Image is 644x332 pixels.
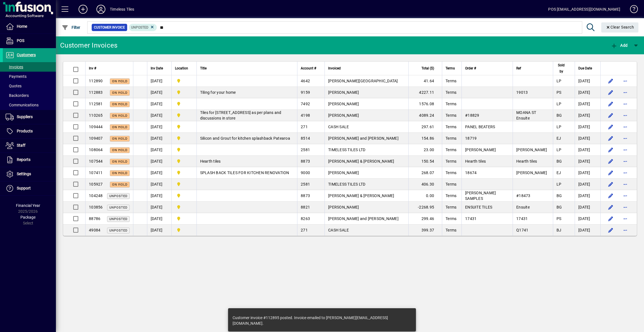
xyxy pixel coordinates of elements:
[446,193,456,198] span: Terms
[175,158,193,164] span: Dunedin
[301,216,310,221] span: 8263
[112,171,127,175] span: On hold
[301,65,316,71] span: Account #
[112,80,127,83] span: On hold
[575,190,600,202] td: [DATE]
[606,99,615,108] button: Edit
[89,170,103,175] span: 107411
[465,205,492,209] span: ENSUITE TILES
[112,183,127,186] span: On hold
[3,81,56,91] a: Quotes
[557,193,562,198] span: BG
[3,34,56,48] a: POS
[89,113,103,118] span: 110265
[301,102,310,106] span: 7492
[557,136,561,141] span: EJ
[89,193,103,198] span: 104248
[17,172,31,176] span: Settings
[89,102,103,106] span: 112581
[606,145,615,154] button: Edit
[621,157,630,166] button: More options
[446,102,456,106] span: Terms
[301,182,310,186] span: 2581
[17,24,27,29] span: Home
[147,156,171,167] td: [DATE]
[446,216,456,221] span: Terms
[3,100,56,110] a: Communications
[548,5,620,14] div: POS [EMAIL_ADDRESS][DOMAIN_NAME]
[328,228,349,232] span: CASH SALE
[575,121,600,133] td: [DATE]
[175,216,193,222] span: Dunedin
[621,226,630,235] button: More options
[328,136,399,141] span: [PERSON_NAME] and [PERSON_NAME]
[408,167,442,179] td: 268.07
[147,110,171,121] td: [DATE]
[89,136,103,141] span: 109407
[110,5,134,14] div: Timeless Tiles
[446,170,456,175] span: Terms
[606,168,615,177] button: Edit
[621,134,630,143] button: More options
[606,191,615,200] button: Edit
[465,113,479,118] span: #18829
[516,65,550,71] div: Ref
[147,202,171,213] td: [DATE]
[575,75,600,87] td: [DATE]
[3,153,56,167] a: Reports
[62,25,80,30] span: Filter
[575,98,600,110] td: [DATE]
[516,170,547,175] span: [PERSON_NAME]
[578,65,592,71] span: Due Date
[446,148,456,152] span: Terms
[516,205,530,209] span: Ensuite
[446,65,455,71] span: Terms
[422,65,434,71] span: Total ($)
[301,148,310,152] span: 2581
[557,90,562,95] span: PS
[516,110,536,120] span: MOANA ST Ensuite
[328,193,394,198] span: [PERSON_NAME] & [PERSON_NAME]
[175,227,193,233] span: Dunedin
[557,62,571,74] div: Sold by
[575,225,600,236] td: [DATE]
[131,25,148,29] span: Unposted
[147,213,171,225] td: [DATE]
[408,202,442,213] td: -2268.95
[89,79,103,83] span: 112890
[200,136,290,141] span: Silicon and Grout for kitchen splashback Patearoa
[147,144,171,156] td: [DATE]
[621,180,630,189] button: More options
[575,167,600,179] td: [DATE]
[408,190,442,202] td: 0.00
[446,228,456,232] span: Terms
[465,65,509,71] div: Order #
[17,129,33,133] span: Products
[147,87,171,98] td: [DATE]
[621,168,630,177] button: More options
[3,20,56,34] a: Home
[200,110,281,120] span: Tiles for [STREET_ADDRESS] as per plans and discussions in store
[557,182,562,186] span: LP
[17,186,31,190] span: Support
[112,114,127,118] span: On hold
[175,193,193,199] span: Dunedin
[328,102,359,106] span: [PERSON_NAME]
[112,160,127,163] span: On hold
[112,102,127,106] span: On hold
[446,159,456,163] span: Terms
[465,191,496,201] span: [PERSON_NAME] SAMPLES
[446,182,456,186] span: Terms
[175,147,193,153] span: Dunedin
[175,65,193,71] div: Location
[3,181,56,195] a: Support
[516,90,528,95] span: 19013
[601,22,639,32] button: Clear
[328,216,399,221] span: [PERSON_NAME] and [PERSON_NAME]
[408,213,442,225] td: 299.46
[74,4,92,14] button: Add
[17,38,24,43] span: POS
[301,125,308,129] span: 271
[89,148,103,152] span: 108064
[408,121,442,133] td: 297.61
